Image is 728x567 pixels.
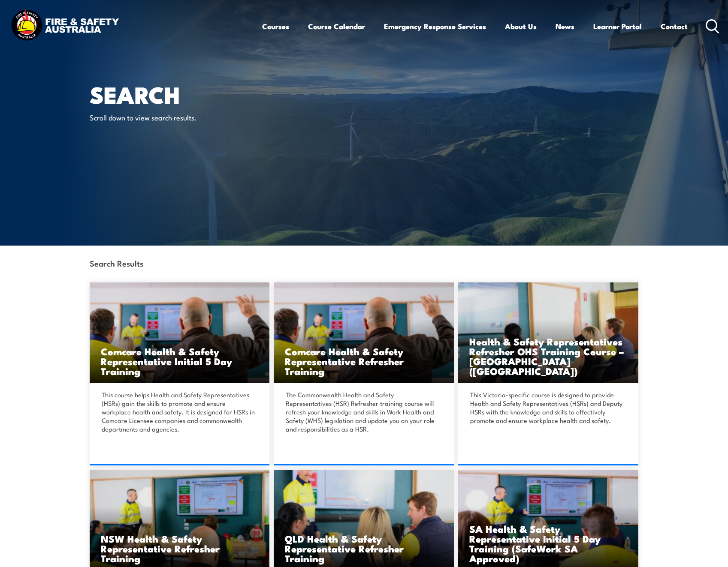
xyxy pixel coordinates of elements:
h3: NSW Health & Safety Representative Refresher Training [101,534,259,563]
p: The Commonwealth Health and Safety Representatives (HSR) Refresher training course will refresh y... [286,390,439,433]
a: Course Calendar [308,15,365,38]
h3: QLD Health & Safety Representative Refresher Training [285,534,443,563]
a: Comcare Health & Safety Representative Initial 5 Day Training [90,282,270,383]
a: News [556,15,574,38]
img: Comcare Health & Safety Representative Initial 5 Day TRAINING [274,282,454,383]
a: About Us [505,15,537,38]
a: Emergency Response Services [384,15,486,38]
p: This course helps Health and Safety Representatives (HSRs) gain the skills to promote and ensure ... [102,390,255,433]
h3: SA Health & Safety Representative Initial 5 Day Training (SafeWork SA Approved) [469,524,627,563]
img: Comcare Health & Safety Representative Initial 5 Day TRAINING [90,282,270,383]
a: Courses [262,15,289,38]
strong: Search Results [90,257,143,269]
a: Comcare Health & Safety Representative Refresher Training [274,282,454,383]
h1: Search [90,84,302,104]
img: Health & Safety Representatives Initial OHS Training Course (VIC) [458,282,638,383]
h3: Comcare Health & Safety Representative Initial 5 Day Training [101,346,259,376]
a: Learner Portal [593,15,642,38]
p: Scroll down to view search results. [90,112,246,122]
h3: Comcare Health & Safety Representative Refresher Training [285,346,443,376]
h3: Health & Safety Representatives Refresher OHS Training Course – [GEOGRAPHIC_DATA] ([GEOGRAPHIC_DA... [469,336,627,376]
a: Health & Safety Representatives Refresher OHS Training Course – [GEOGRAPHIC_DATA] ([GEOGRAPHIC_DA... [458,282,638,383]
a: Contact [661,15,688,38]
p: This Victoria-specific course is designed to provide Health and Safety Representatives (HSRs) and... [470,390,624,425]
